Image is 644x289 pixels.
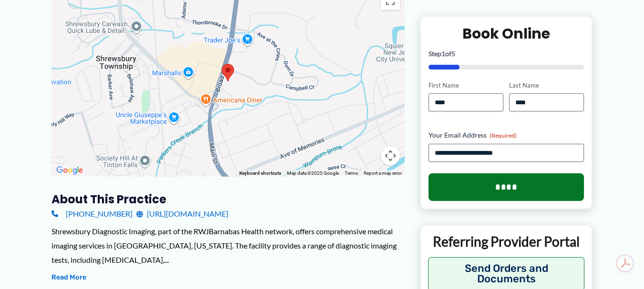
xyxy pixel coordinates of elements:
[54,164,85,177] a: Open this area in Google Maps (opens a new window)
[441,49,445,57] span: 1
[364,170,402,176] a: Report a map error
[429,24,584,42] h2: Book Online
[239,170,281,177] button: Keyboard shortcuts
[490,132,517,139] span: (Required)
[429,80,503,90] label: First Name
[345,170,358,176] a: Terms (opens in new tab)
[428,233,585,250] p: Referring Provider Portal
[51,192,405,207] h3: About this practice
[51,224,405,267] div: Shrewsbury Diagnostic Imaging, part of the RWJBarnabas Health network, offers comprehensive medic...
[451,49,455,57] span: 5
[287,170,339,176] span: Map data ©2025 Google
[509,80,584,90] label: Last Name
[429,130,584,140] label: Your Email Address
[381,146,400,165] button: Map camera controls
[429,50,584,57] p: Step of
[51,272,86,283] button: Read More
[136,207,228,221] a: [URL][DOMAIN_NAME]
[54,164,85,177] img: Google
[51,207,133,221] a: [PHONE_NUMBER]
